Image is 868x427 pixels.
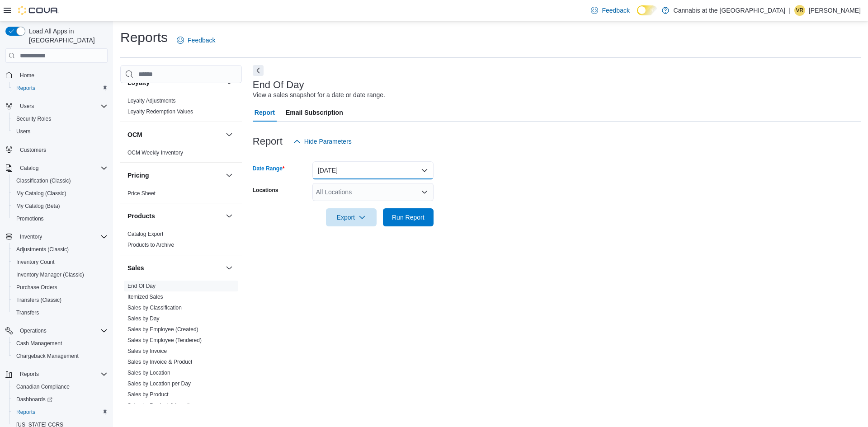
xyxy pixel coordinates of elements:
a: My Catalog (Beta) [13,201,64,211]
a: Dashboards [9,393,111,406]
span: Hide Parameters [304,137,352,146]
h3: Sales [127,263,144,272]
a: Transfers [13,307,42,318]
a: Sales by Employee (Tendered) [127,337,202,343]
p: | [789,5,791,16]
span: Purchase Orders [13,282,108,293]
button: Export [326,208,377,226]
button: Reports [2,368,111,380]
a: Sales by Invoice & Product [127,359,192,365]
button: Open list of options [421,188,428,196]
a: Inventory Count [13,257,58,267]
span: Sales by Employee (Created) [127,326,198,333]
span: Home [16,69,108,80]
span: Purchase Orders [16,284,57,291]
a: Sales by Product [127,391,169,398]
input: Dark Mode [637,5,657,15]
span: Promotions [16,215,44,222]
a: Customers [16,145,50,155]
span: Load All Apps in [GEOGRAPHIC_DATA] [25,27,108,45]
span: Adjustments (Classic) [13,244,108,255]
span: Loyalty Redemption Values [127,108,193,115]
button: Purchase Orders [9,281,111,294]
h3: OCM [127,130,142,139]
span: Reports [16,84,35,92]
span: Classification (Classic) [16,177,71,184]
span: Dashboards [13,394,108,405]
a: Classification (Classic) [13,175,75,186]
h3: Pricing [127,171,149,180]
label: Date Range [253,165,285,172]
button: Promotions [9,212,111,225]
button: Inventory [16,231,46,242]
button: Catalog [2,162,111,174]
button: Pricing [127,171,222,180]
span: Sales by Location per Day [127,380,191,387]
a: Sales by Location [127,370,170,376]
button: Operations [16,325,50,336]
span: Feedback [188,36,215,45]
a: Canadian Compliance [13,381,73,392]
button: Sales [127,263,222,272]
h3: Report [253,136,283,147]
span: Report [255,103,275,122]
span: Operations [16,325,108,336]
a: Products to Archive [127,242,174,248]
span: Reports [20,371,39,378]
span: Canadian Compliance [13,381,108,392]
button: Catalog [16,163,42,174]
button: Inventory [2,230,111,243]
span: Adjustments (Classic) [16,246,69,253]
button: Reports [9,406,111,418]
span: My Catalog (Classic) [16,190,66,197]
span: Customers [20,146,46,154]
button: Canadian Compliance [9,380,111,393]
span: My Catalog (Beta) [16,202,60,210]
span: Users [16,101,108,112]
span: Inventory Count [16,258,55,266]
span: Catalog Export [127,230,163,238]
a: Loyalty Adjustments [127,98,176,104]
a: Feedback [587,1,633,19]
a: Security Roles [13,113,55,124]
a: OCM Weekly Inventory [127,150,183,156]
span: Sales by Invoice [127,347,167,355]
span: Inventory Count [13,257,108,267]
button: My Catalog (Beta) [9,200,111,212]
button: Hide Parameters [290,132,355,150]
span: Home [20,72,34,79]
a: Sales by Invoice [127,348,167,354]
span: Transfers [13,307,108,318]
button: Operations [2,324,111,337]
button: Security Roles [9,113,111,125]
a: My Catalog (Classic) [13,188,70,199]
span: Security Roles [13,113,108,124]
span: Transfers (Classic) [13,295,108,305]
a: Users [13,126,34,137]
span: Dark Mode [637,15,637,16]
a: Inventory Manager (Classic) [13,269,88,280]
a: Purchase Orders [13,282,61,293]
span: Promotions [13,213,108,224]
a: Sales by Location per Day [127,380,191,387]
span: Run Report [392,213,425,222]
button: Pricing [224,170,235,181]
button: Transfers (Classic) [9,294,111,306]
button: Run Report [383,208,434,226]
button: Products [224,211,235,221]
a: Reports [13,83,39,94]
a: Itemized Sales [127,294,163,300]
span: End Of Day [127,282,156,290]
span: Cash Management [16,340,62,347]
a: Cash Management [13,338,66,349]
button: Chargeback Management [9,350,111,362]
span: My Catalog (Beta) [13,201,108,211]
a: Sales by Classification [127,305,182,311]
div: Products [120,229,242,255]
button: Inventory Count [9,256,111,268]
span: Inventory [20,233,42,240]
a: Sales by Product & Location [127,402,196,408]
span: Chargeback Management [13,351,108,361]
a: Chargeback Management [13,351,82,361]
button: Users [9,125,111,138]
